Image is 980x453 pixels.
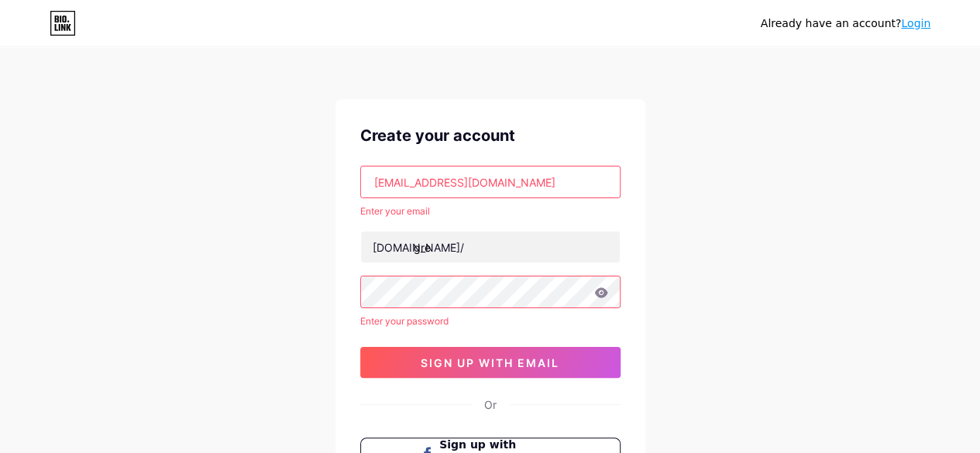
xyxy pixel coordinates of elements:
[360,204,621,218] div: Enter your email
[484,396,497,413] div: Or
[421,356,559,369] span: sign up with email
[360,347,621,378] button: sign up with email
[361,232,620,263] input: username
[373,239,464,256] div: [DOMAIN_NAME]/
[761,15,930,32] div: Already have an account?
[901,17,930,29] a: Login
[360,124,621,147] div: Create your account
[360,314,621,328] div: Enter your password
[361,166,620,197] input: Email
